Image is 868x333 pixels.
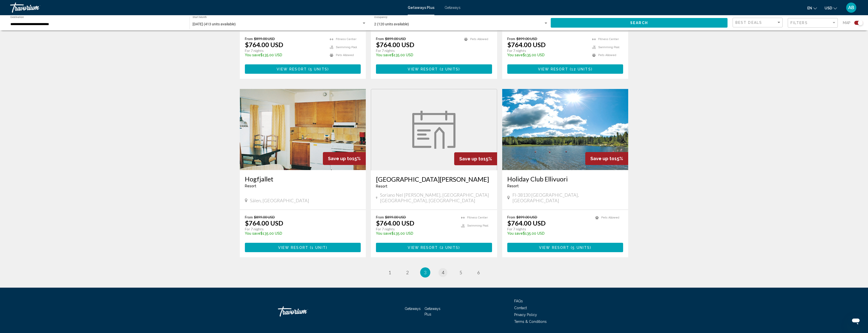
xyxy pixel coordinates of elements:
[388,270,391,275] span: 1
[514,313,537,317] a: Privacy Policy
[424,307,440,316] a: Getaways Plus
[245,175,361,183] a: Hogfjallet
[507,215,515,219] span: From
[571,67,591,71] span: 12 units
[374,22,409,26] span: 2 (120 units available)
[845,2,858,13] button: User Menu
[245,231,356,235] p: $135.00 USD
[848,5,854,10] span: AB
[245,227,356,231] p: For 7 nights
[277,67,307,71] span: View Resort
[240,267,628,277] ul: Pagination
[601,216,619,219] span: Pets Allowed
[569,246,591,250] span: ( )
[245,53,325,57] p: $135.00 USD
[442,270,444,275] span: 4
[376,219,414,227] p: $764.00 USD
[278,246,308,250] span: View Resort
[376,53,391,57] span: You save
[507,53,523,57] span: You save
[310,67,327,71] span: 5 units
[245,243,361,252] a: View Resort(1 unit)
[551,18,728,27] button: Search
[254,36,275,41] span: $899.00 USD
[376,175,492,183] h3: [GEOGRAPHIC_DATA][PERSON_NAME]
[507,227,590,231] p: For 7 nights
[376,36,384,41] span: From
[788,18,838,28] button: Filter
[445,6,461,10] a: Getaways
[438,67,460,71] span: ( )
[467,224,488,227] span: Swimming Pool
[502,89,628,170] img: A123E01X.jpg
[507,64,623,74] a: View Resort(12 units)
[250,198,309,203] span: Sälen, [GEOGRAPHIC_DATA]
[254,215,275,219] span: $899.00 USD
[467,216,488,219] span: Fitness Center
[328,156,352,161] span: Save up to
[735,21,762,25] span: Best Deals
[376,231,456,235] p: $135.00 USD
[791,21,808,25] span: Filters
[539,246,569,250] span: View Resort
[311,246,326,250] span: 1 unit
[376,243,492,252] button: View Resort(2 units)
[507,184,519,188] span: Resort
[516,215,537,219] span: $899.00 USD
[245,231,260,235] span: You save
[245,64,361,74] button: View Resort(5 units)
[245,36,253,41] span: From
[514,306,527,310] a: Contact
[376,184,387,188] span: Resort
[507,53,587,57] p: $135.00 USD
[376,53,459,57] p: $135.00 USD
[323,152,366,165] div: 15%
[507,219,546,227] p: $764.00 USD
[424,270,427,275] span: 3
[807,6,812,10] span: en
[245,48,325,53] p: For 7 nights
[507,36,515,41] span: From
[385,215,406,219] span: $899.00 USD
[245,53,260,57] span: You save
[376,64,492,74] button: View Resort(2 units)
[385,36,406,41] span: $899.00 USD
[507,48,587,53] p: For 7 nights
[514,299,523,303] a: FAQs
[825,6,832,10] span: USD
[376,48,459,53] p: For 7 nights
[848,313,864,329] iframe: Bouton de lancement de la fenêtre de messagerie
[825,4,837,12] button: Change currency
[516,36,537,41] span: $899.00 USD
[405,307,421,311] a: Getaways
[514,320,547,324] a: Terms & Conditions
[585,152,628,165] div: 15%
[406,270,409,275] span: 2
[408,67,438,71] span: View Resort
[245,215,253,219] span: From
[278,304,329,319] a: Travorium
[459,156,483,161] span: Save up to
[408,6,434,10] span: Getaways Plus
[512,192,623,203] span: FI-38130 [GEOGRAPHIC_DATA], [GEOGRAPHIC_DATA]
[380,192,492,203] span: Soriano Nel [PERSON_NAME], [GEOGRAPHIC_DATA] [GEOGRAPHIC_DATA], [GEOGRAPHIC_DATA]
[240,89,366,170] img: 3717I01X.jpg
[376,215,384,219] span: From
[807,4,817,12] button: Change language
[507,243,623,252] button: View Resort(5 units)
[507,41,546,48] p: $764.00 USD
[843,19,850,26] span: Map
[308,246,327,250] span: ( )
[376,227,456,231] p: For 7 nights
